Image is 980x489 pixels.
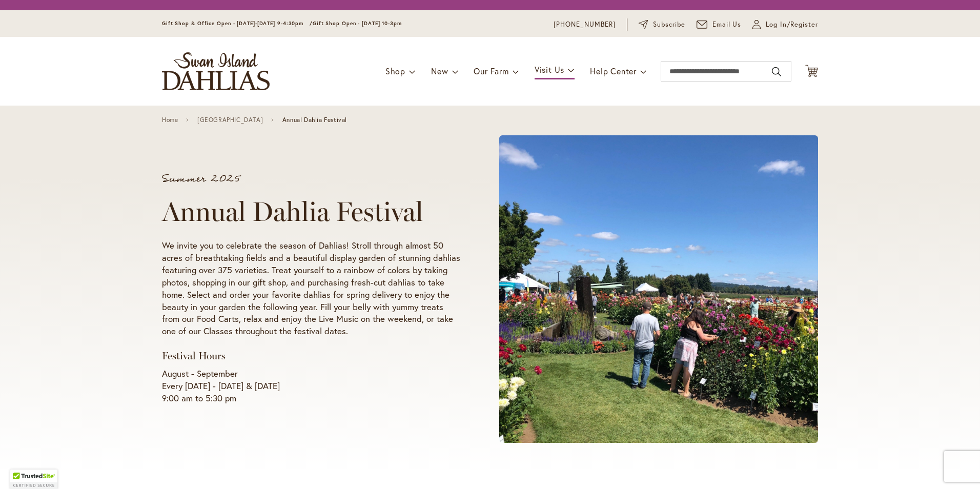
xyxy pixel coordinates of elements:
span: Email Us [712,19,742,30]
span: Visit Us [535,64,564,75]
h1: Annual Dahlia Festival [162,196,460,227]
span: Log In/Register [766,19,818,30]
p: Summer 2025 [162,174,460,184]
a: [GEOGRAPHIC_DATA] [197,116,263,124]
h3: Festival Hours [162,350,460,362]
span: Gift Shop & Office Open - [DATE]-[DATE] 9-4:30pm / [162,20,313,27]
span: Subscribe [653,19,685,30]
p: We invite you to celebrate the season of Dahlias! Stroll through almost 50 acres of breathtaking ... [162,239,460,338]
span: Gift Shop Open - [DATE] 10-3pm [313,20,402,27]
p: August - September Every [DATE] - [DATE] & [DATE] 9:00 am to 5:30 pm [162,368,460,404]
a: Log In/Register [752,19,818,30]
a: [PHONE_NUMBER] [554,19,616,30]
span: Our Farm [474,66,508,76]
a: store logo [162,52,270,90]
a: Email Us [697,19,742,30]
span: New [431,66,448,76]
div: TrustedSite Certified [10,470,57,489]
a: Subscribe [639,19,685,30]
a: Home [162,116,178,124]
span: Annual Dahlia Festival [282,116,347,124]
button: Search [772,64,781,80]
span: Shop [385,66,405,76]
span: Help Center [590,66,637,76]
